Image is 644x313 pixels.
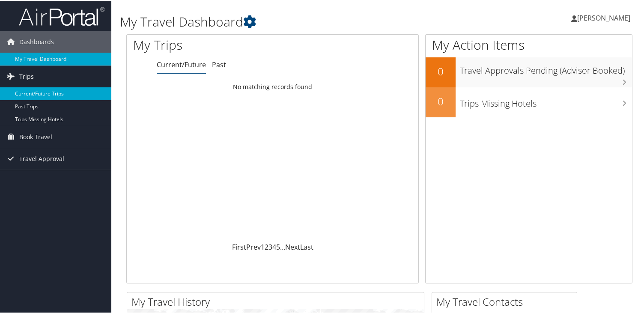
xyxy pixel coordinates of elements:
[19,30,54,52] span: Dashboards
[276,241,280,251] a: 5
[426,93,456,108] h2: 0
[120,12,466,30] h1: My Travel Dashboard
[285,241,300,251] a: Next
[460,60,632,76] h3: Travel Approvals Pending (Advisor Booked)
[426,86,632,116] a: 0Trips Missing Hotels
[127,78,418,94] td: No matching records found
[436,294,577,308] h2: My Travel Contacts
[280,241,285,251] span: …
[261,241,265,251] a: 1
[19,125,52,147] span: Book Travel
[19,65,34,86] span: Trips
[426,63,456,78] h2: 0
[157,59,206,69] a: Current/Future
[133,35,290,53] h1: My Trips
[571,4,639,30] a: [PERSON_NAME]
[426,57,632,86] a: 0Travel Approvals Pending (Advisor Booked)
[577,12,630,22] span: [PERSON_NAME]
[232,241,246,251] a: First
[460,92,632,109] h3: Trips Missing Hotels
[265,241,268,251] a: 2
[272,241,276,251] a: 4
[131,294,424,308] h2: My Travel History
[268,241,272,251] a: 3
[19,6,104,26] img: airportal-logo.png
[246,241,261,251] a: Prev
[426,35,632,53] h1: My Action Items
[19,147,64,169] span: Travel Approval
[212,59,226,69] a: Past
[300,241,313,251] a: Last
